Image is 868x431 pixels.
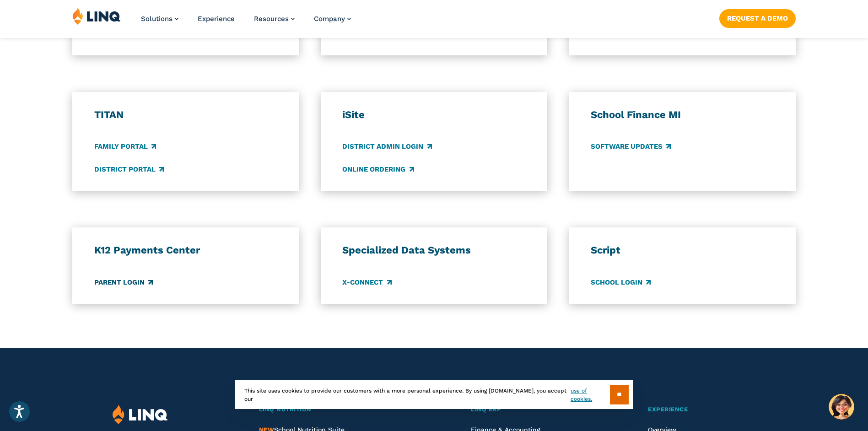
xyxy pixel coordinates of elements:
[141,15,178,23] a: Solutions
[94,108,277,121] h3: TITAN
[719,9,796,27] a: Request a Demo
[94,164,164,174] a: District Portal
[342,277,391,287] a: X-Connect
[141,15,173,23] span: Solutions
[571,387,609,403] a: use of cookies.
[141,7,351,38] nav: Primary Navigation
[591,244,774,257] h3: Script
[591,277,651,287] a: School Login
[829,394,854,420] button: Hello, have a question? Let’s chat.
[342,244,525,257] h3: Specialized Data Systems
[254,15,289,23] span: Resources
[314,15,351,23] a: Company
[235,380,633,409] div: This site uses cookies to provide our customers with a more personal experience. By using [DOMAIN...
[72,7,121,25] img: LINQ | K‑12 Software
[314,15,345,23] span: Company
[342,142,431,152] a: District Admin Login
[94,142,156,152] a: Family Portal
[591,142,671,152] a: Software Updates
[342,108,525,121] h3: iSite
[94,244,277,257] h3: K12 Payments Center
[591,108,774,121] h3: School Finance MI
[254,15,295,23] a: Resources
[94,277,153,287] a: Parent Login
[719,7,796,27] nav: Button Navigation
[342,164,414,174] a: Online Ordering
[198,15,235,23] a: Experience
